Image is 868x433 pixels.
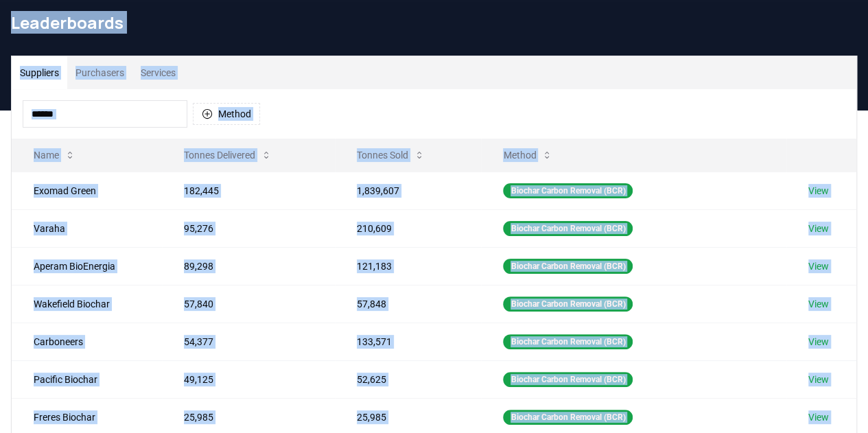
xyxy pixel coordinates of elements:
[162,209,335,247] td: 95,276
[335,285,482,323] td: 57,848
[503,372,633,387] div: Biochar Carbon Removal (BCR)
[335,209,482,247] td: 210,609
[335,172,482,209] td: 1,839,607
[335,360,482,398] td: 52,625
[808,259,829,273] a: View
[808,222,829,235] a: View
[503,296,633,312] div: Biochar Carbon Removal (BCR)
[335,247,482,285] td: 121,183
[503,259,633,274] div: Biochar Carbon Removal (BCR)
[11,12,857,34] h1: Leaderboards
[12,285,162,323] td: Wakefield Biochar
[12,56,67,89] button: Suppliers
[162,323,335,360] td: 54,377
[12,247,162,285] td: Aperam BioEnergia
[503,183,633,198] div: Biochar Carbon Removal (BCR)
[808,297,829,311] a: View
[162,247,335,285] td: 89,298
[808,184,829,198] a: View
[808,373,829,386] a: View
[12,209,162,247] td: Varaha
[162,172,335,209] td: 182,445
[503,221,633,236] div: Biochar Carbon Removal (BCR)
[12,360,162,398] td: Pacific Biochar
[492,141,563,169] button: Method
[503,410,633,425] div: Biochar Carbon Removal (BCR)
[808,410,829,424] a: View
[67,56,132,89] button: Purchasers
[132,56,184,89] button: Services
[12,172,162,209] td: Exomad Green
[162,360,335,398] td: 49,125
[12,323,162,360] td: Carboneers
[193,103,260,125] button: Method
[503,334,633,349] div: Biochar Carbon Removal (BCR)
[162,285,335,323] td: 57,840
[173,141,283,169] button: Tonnes Delivered
[346,141,436,169] button: Tonnes Sold
[808,335,829,349] a: View
[23,141,86,169] button: Name
[335,323,482,360] td: 133,571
